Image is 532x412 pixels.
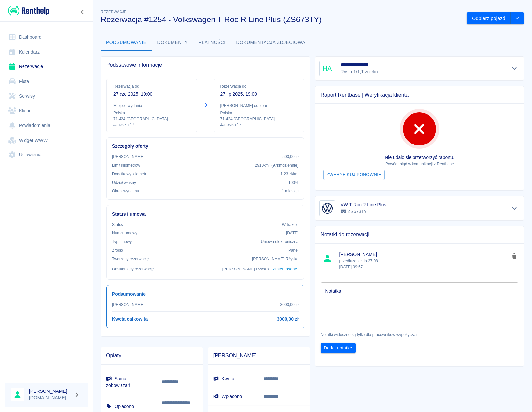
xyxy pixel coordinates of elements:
p: ZS673TY [341,208,386,215]
button: Pokaż szczegóły [509,64,520,73]
p: Umowa elektroniczna [261,239,299,245]
button: Podsumowanie [101,35,152,51]
p: Tworzący rezerwację [112,256,149,262]
a: Klienci [5,103,88,118]
div: HA [319,61,335,76]
p: Obsługujący rezerwację [112,266,154,272]
p: Miejsce wydania [113,103,190,109]
p: Dodatkowy kilometr [112,171,146,177]
p: 1,23 zł /km [280,171,298,177]
p: W trakcie [282,222,299,227]
p: 27 lip 2025, 19:00 [220,91,297,98]
p: 3000,00 zł [280,302,299,308]
button: Płatności [193,35,231,51]
h6: Status i umowa [112,211,299,218]
h6: [PERSON_NAME] [29,388,72,394]
a: Kalendarz [5,45,88,60]
button: Dokumentacja zdjęciowa [231,35,311,51]
button: drop-down [511,12,524,24]
span: ( 97 km dziennie ) [271,163,299,168]
p: Notatki widoczne są tylko dla pracowników wypożyczalni. [321,332,519,338]
p: Numer umowy [112,230,137,236]
p: Udział własny [112,180,136,185]
a: Serwisy [5,89,88,103]
span: [PERSON_NAME] [339,251,510,258]
p: [PERSON_NAME] [112,154,144,160]
button: Zwiń nawigację [78,8,88,16]
a: Ustawienia [5,147,88,162]
h6: Wpłacono [213,393,253,400]
p: Rezerwacja do [220,83,297,89]
p: Nie udało się przetworzyć raportu. [321,154,519,161]
p: Rysia 1/1 , Trzcielin [341,68,382,75]
p: [DATE] [286,230,299,236]
p: Janosika 17 [220,122,297,128]
p: Powód: błąd w komunikacji z Rentbase [321,161,519,167]
a: Widget WWW [5,133,88,148]
p: 1 miesiąc [282,188,298,194]
h6: VW T-Roc R Line Plus [341,201,386,208]
p: 500,00 zł [282,154,298,160]
h6: Kwota [213,375,253,382]
button: Pokaż szczegóły [509,204,520,213]
p: 71-424 , [GEOGRAPHIC_DATA] [220,116,297,122]
p: Okres wynajmu [112,188,139,194]
button: Zweryfikuj ponownie [323,170,385,180]
p: [PERSON_NAME] Rżysko [252,256,299,262]
button: Dokumenty [152,35,193,51]
button: Dodaj notatkę [321,343,356,353]
h6: Podsumowanie [112,291,299,298]
p: Żrodło [112,247,123,253]
h3: Rezerwacja #1254 - Volkswagen T Roc R Line Plus (ZS673TY) [101,15,461,24]
h6: Suma zobowiązań [106,375,151,389]
p: 71-424 , [GEOGRAPHIC_DATA] [113,116,190,122]
p: Typ umowy [112,239,132,245]
span: Opłaty [106,352,197,359]
p: [DOMAIN_NAME] [29,394,72,401]
p: przedłużenie do 27.08 [339,258,510,270]
p: Limit kilometrów [112,162,140,168]
p: Polska [220,110,297,116]
p: [PERSON_NAME] [112,302,144,308]
p: Polska [113,110,190,116]
h6: Kwota całkowita [112,316,148,323]
a: Dashboard [5,30,88,45]
h6: Opłacono [106,403,151,410]
p: Rezerwacja od [113,83,190,89]
span: Podstawowe informacje [106,62,304,68]
p: [PERSON_NAME] Rżysko [222,266,269,272]
button: delete note [509,252,519,260]
span: Notatki do rezerwacji [321,231,519,238]
button: Odbierz pojazd [467,12,511,24]
span: Raport Rentbase | Weryfikacja klienta [321,92,519,98]
h6: 3000,00 zł [277,316,299,323]
a: Renthelp logo [5,5,49,16]
p: 100% [288,180,299,185]
p: Status [112,222,123,227]
img: Renthelp logo [8,5,49,16]
a: Powiadomienia [5,118,88,133]
p: Janosika 17 [113,122,190,128]
p: [DATE] 09:57 [339,264,510,270]
img: Image [321,202,334,215]
p: 2910 km [255,162,299,168]
button: Zmień osobę [271,265,298,274]
a: Rezerwacje [5,59,88,74]
span: Rezerwacje [101,10,126,14]
h6: Szczegóły oferty [112,143,299,150]
p: Panel [288,247,299,253]
a: Flota [5,74,88,89]
p: [PERSON_NAME] odbioru [220,103,297,109]
p: 27 cze 2025, 19:00 [113,91,190,98]
span: [PERSON_NAME] [213,352,305,359]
